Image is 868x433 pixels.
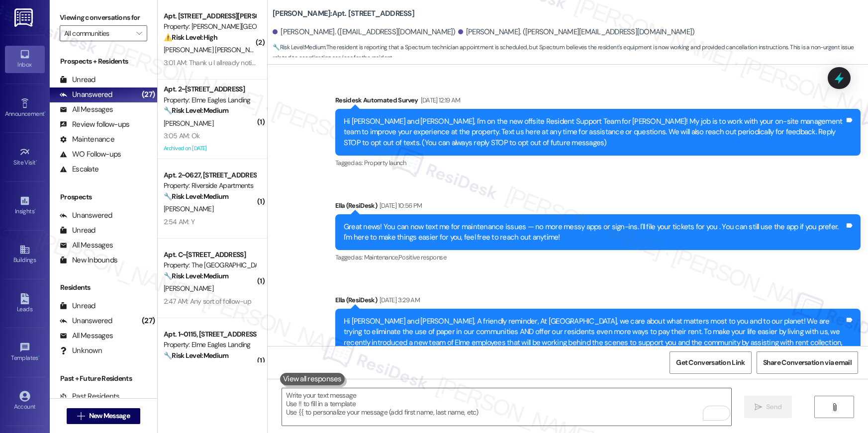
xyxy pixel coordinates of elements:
[273,43,325,51] strong: 🔧 Risk Level: Medium
[60,225,96,236] div: Unread
[5,388,45,415] a: Account
[273,27,456,37] div: [PERSON_NAME]. ([EMAIL_ADDRESS][DOMAIN_NAME])
[364,253,398,261] span: Maintenance ,
[164,204,213,213] span: [PERSON_NAME]
[164,45,265,54] span: [PERSON_NAME] [PERSON_NAME]
[670,351,751,374] button: Get Conversation Link
[60,210,112,221] div: Unanswered
[60,346,102,356] div: Unknown
[164,119,213,128] span: [PERSON_NAME]
[5,144,45,171] a: Site Visit •
[60,164,98,174] div: Escalate
[335,95,861,109] div: Residesk Automated Survey
[164,170,256,180] div: Apt. 2~0627, [STREET_ADDRESS]
[44,109,46,116] span: •
[60,75,96,85] div: Unread
[744,396,792,418] button: Send
[164,192,228,201] strong: 🔧 Risk Level: Medium
[164,106,228,115] strong: 🔧 Risk Level: Medium
[335,156,861,170] div: Tagged as:
[273,42,868,64] span: : The resident is reporting that a Spectrum technician appointment is scheduled, but Spectrum bel...
[676,357,745,368] span: Get Conversation Link
[164,260,256,270] div: Property: The [GEOGRAPHIC_DATA]
[64,25,131,41] input: All communities
[5,46,45,73] a: Inbox
[377,200,422,211] div: [DATE] 10:56 PM
[60,240,113,251] div: All Messages
[36,158,37,165] span: •
[364,159,406,167] span: Property launch
[60,316,112,326] div: Unanswered
[60,149,121,160] div: WO Follow-ups
[164,58,409,67] div: 3:01 AM: Thank u I allready notified this morning at the complex office , but still waiting
[60,119,129,130] div: Review follow-ups
[757,351,858,374] button: Share Conversation via email
[5,290,45,317] a: Leads
[5,339,45,366] a: Templates •
[164,329,256,340] div: Apt. 1~0115, [STREET_ADDRESS]
[766,402,781,412] span: Send
[164,271,228,280] strong: 🔧 Risk Level: Medium
[763,357,852,368] span: Share Conversation via email
[164,297,251,306] div: 2:47 AM: Any sort of follow-up
[755,403,762,411] i: 
[398,253,446,261] span: Positive response
[38,353,40,360] span: •
[89,411,130,421] span: New Message
[60,89,112,100] div: Unanswered
[282,388,731,426] textarea: To enrich screen reader interactions, please activate Accessibility in Grammarly extension settings
[164,217,194,226] div: 2:54 AM: Y
[164,11,256,21] div: Apt. [STREET_ADDRESS][PERSON_NAME]
[335,250,861,264] div: Tagged as:
[164,33,217,42] strong: ⚠️ Risk Level: High
[163,142,257,155] div: Archived on [DATE]
[164,180,256,191] div: Property: Riverside Apartments
[164,21,256,32] div: Property: [PERSON_NAME][GEOGRAPHIC_DATA]
[335,200,861,214] div: Ella (ResiDesk)
[377,295,420,305] div: [DATE] 3:29 AM
[164,250,256,260] div: Apt. C~[STREET_ADDRESS]
[164,284,213,293] span: [PERSON_NAME]
[5,241,45,268] a: Buildings
[60,104,113,115] div: All Messages
[831,403,838,411] i: 
[136,29,142,37] i: 
[344,222,845,243] div: Great news! You can now text me for maintenance issues — no more messy apps or sign-ins. I'll fil...
[344,116,845,148] div: Hi [PERSON_NAME] and [PERSON_NAME], I'm on the new offsite Resident Support Team for [PERSON_NAME...
[164,95,256,105] div: Property: Elme Eagles Landing
[60,10,147,25] label: Viewing conversations for
[50,373,157,384] div: Past + Future Residents
[60,391,120,402] div: Past Residents
[164,351,228,360] strong: 🔧 Risk Level: Medium
[50,282,157,293] div: Residents
[50,192,157,202] div: Prospects
[60,255,117,265] div: New Inbounds
[60,301,96,311] div: Unread
[139,87,157,102] div: (27)
[458,27,695,37] div: [PERSON_NAME]. ([PERSON_NAME][EMAIL_ADDRESS][DOMAIN_NAME])
[60,331,113,341] div: All Messages
[34,206,36,213] span: •
[273,8,414,19] b: [PERSON_NAME]: Apt. [STREET_ADDRESS]
[164,340,256,350] div: Property: Elme Eagles Landing
[5,192,45,219] a: Insights •
[77,412,85,420] i: 
[14,8,35,27] img: ResiDesk Logo
[50,56,157,67] div: Prospects + Residents
[164,131,199,140] div: 3:05 AM: Ok
[418,95,461,105] div: [DATE] 12:19 AM
[335,295,861,309] div: Ella (ResiDesk)
[60,134,114,145] div: Maintenance
[164,84,256,94] div: Apt. 2~[STREET_ADDRESS]
[139,313,157,329] div: (27)
[67,408,140,424] button: New Message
